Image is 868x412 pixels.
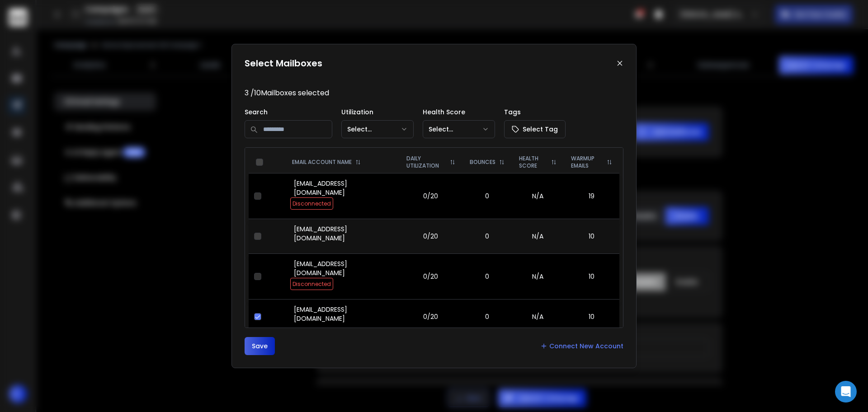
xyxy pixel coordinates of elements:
a: Connect New Account [540,342,623,351]
button: Select... [341,120,414,138]
p: Utilization [341,108,414,117]
p: 0 [468,192,506,201]
h1: Select Mailboxes [245,57,322,70]
td: 0/20 [399,299,462,334]
td: 10 [564,253,619,299]
td: 19 [564,173,619,219]
p: [EMAIL_ADDRESS][DOMAIN_NAME] [294,259,394,277]
td: 10 [564,299,619,334]
p: WARMUP EMAILS [571,155,603,169]
span: Disconnected [290,278,333,290]
p: 0 [468,312,506,321]
button: Select Tag [504,120,566,138]
p: N/A [517,272,558,281]
td: 10 [564,219,619,253]
p: 3 / 10 Mailboxes selected [245,88,623,98]
p: 0 [468,232,506,241]
div: Open Intercom Messenger [835,381,857,403]
button: Select... [423,120,495,138]
span: Disconnected [290,197,333,210]
p: N/A [517,232,558,241]
button: Save [245,337,275,355]
td: 0/20 [399,173,462,219]
td: 0/20 [399,253,462,299]
p: Tags [504,108,566,117]
p: Health Score [423,108,495,117]
p: BOUNCES [470,159,495,166]
p: Search [245,108,332,117]
p: N/A [517,192,558,201]
td: 0/20 [399,219,462,253]
p: N/A [517,312,558,321]
p: 0 [468,272,506,281]
p: [EMAIL_ADDRESS][DOMAIN_NAME] [294,179,394,197]
p: [EMAIL_ADDRESS][DOMAIN_NAME] [294,225,394,243]
div: EMAIL ACCOUNT NAME [292,159,392,166]
p: HEALTH SCORE [519,155,547,169]
p: DAILY UTILIZATION [406,155,446,169]
p: [EMAIL_ADDRESS][DOMAIN_NAME] [294,305,394,323]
